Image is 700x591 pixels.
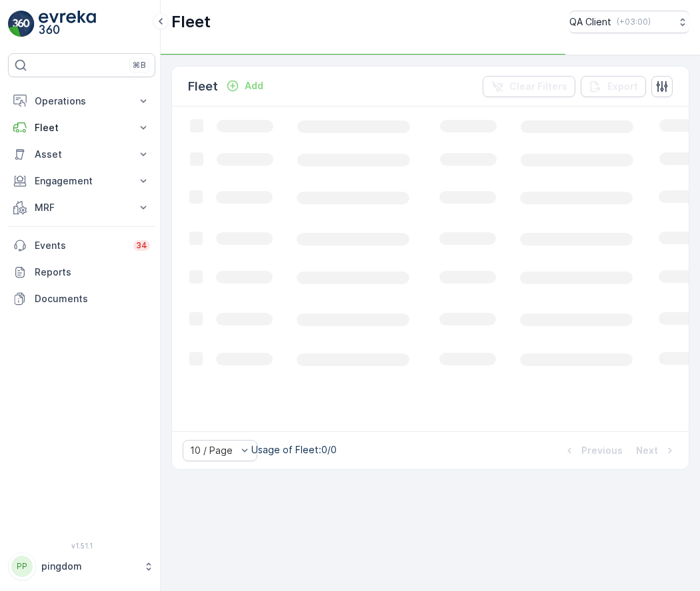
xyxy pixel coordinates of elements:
[221,78,269,94] button: Add
[35,95,129,108] p: Operations
[35,148,129,161] p: Asset
[8,88,155,114] button: Operations
[133,60,146,71] p: ⌘B
[8,286,155,312] a: Documents
[35,174,129,188] p: Engagement
[8,194,155,221] button: MRF
[35,201,129,214] p: MRF
[11,556,33,577] div: PP
[636,444,658,457] p: Next
[569,11,689,33] button: QA Client(+03:00)
[607,80,638,93] p: Export
[569,15,611,29] p: QA Client
[581,76,646,97] button: Export
[8,259,155,286] a: Reports
[483,76,575,97] button: Clear Filters
[617,17,651,27] p: ( +03:00 )
[8,11,35,37] img: logo
[251,443,337,457] p: Usage of Fleet : 0/0
[35,266,150,279] p: Reports
[245,79,263,93] p: Add
[581,444,623,457] p: Previous
[35,292,150,305] p: Documents
[8,168,155,194] button: Engagement
[8,114,155,141] button: Fleet
[8,552,155,580] button: PPpingdom
[35,239,125,252] p: Events
[136,240,147,251] p: 34
[509,80,567,93] p: Clear Filters
[188,77,218,96] p: Fleet
[561,443,624,459] button: Previous
[8,141,155,168] button: Asset
[41,560,137,573] p: pingdom
[8,232,155,259] a: Events34
[635,443,678,459] button: Next
[8,542,155,550] span: v 1.51.1
[35,121,129,134] p: Fleet
[171,11,211,33] p: Fleet
[39,11,96,37] img: logo_light-DOdMpM7g.png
